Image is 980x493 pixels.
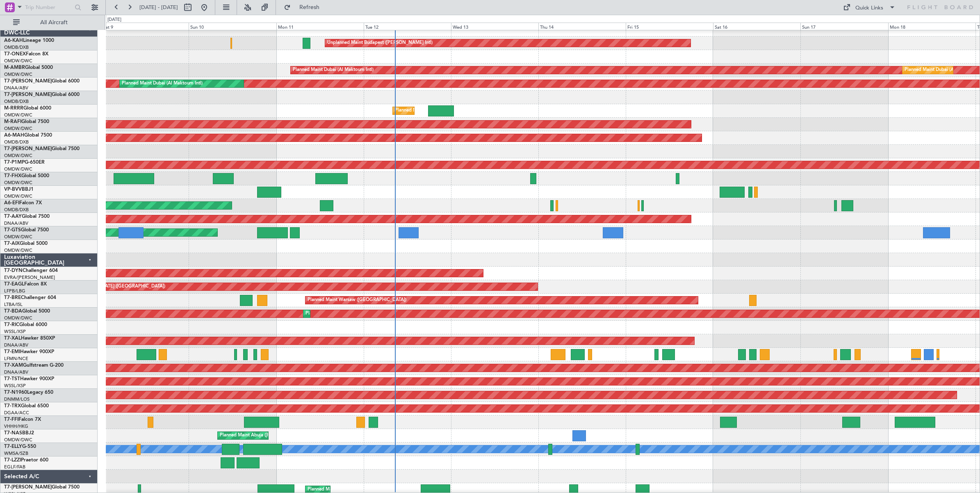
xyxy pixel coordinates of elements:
[4,390,53,395] a: T7-N1960Legacy 650
[4,166,32,172] a: OMDW/DWC
[4,336,21,341] span: T7-XAL
[4,288,25,294] a: LFPB/LBG
[4,234,32,240] a: OMDW/DWC
[839,1,900,14] button: Quick Links
[4,404,49,409] a: T7-TRXGlobal 6500
[626,23,713,30] div: Fri 15
[4,356,28,362] a: LFMN/NCE
[4,349,54,354] a: T7-EMIHawker 900XP
[4,52,48,57] a: T7-ONEXFalcon 8X
[713,23,800,30] div: Sat 16
[4,309,22,314] span: T7-BDA
[4,160,45,165] a: T7-P1MPG-650ER
[4,464,25,470] a: EGLF/FAB
[4,65,25,70] span: M-AMBR
[4,201,19,205] span: A6-EFI
[4,322,47,327] a: T7-RICGlobal 6000
[4,146,80,151] a: T7-[PERSON_NAME]Global 7500
[293,64,374,76] div: Planned Maint Dubai (Al Maktoum Intl)
[4,52,26,57] span: T7-ONEX
[4,309,50,314] a: T7-BDAGlobal 5000
[107,16,121,23] div: [DATE]
[25,1,72,14] input: Trip Number
[4,214,22,219] span: T7-AAY
[4,228,49,233] a: T7-GTSGlobal 7500
[4,444,22,449] span: T7-ELLY
[21,20,87,25] span: All Aircraft
[4,146,52,151] span: T7-[PERSON_NAME]
[276,23,364,30] div: Mon 11
[4,160,25,165] span: T7-P1MP
[4,336,55,341] a: T7-XALHawker 850XP
[4,315,32,321] a: OMDW/DWC
[4,153,32,159] a: OMDW/DWC
[4,410,29,416] a: DGAA/ACC
[101,23,189,30] div: Sat 9
[4,220,28,226] a: DNAA/ABV
[4,322,19,327] span: T7-RIC
[4,187,22,192] span: VP-BVV
[4,363,23,368] span: T7-XAM
[4,431,22,436] span: T7-NAS
[4,98,29,105] a: OMDB/DXB
[4,295,56,300] a: T7-BREChallenger 604
[4,444,36,449] a: T7-ELLYG-550
[4,133,52,138] a: A6-MAHGlobal 7500
[4,207,29,213] a: OMDB/DXB
[327,37,433,49] div: Unplanned Maint Budapest ([PERSON_NAME] Intl)
[305,308,386,320] div: Planned Maint Dubai (Al Maktoum Intl)
[395,105,446,117] div: Planned Maint Southend
[4,201,42,205] a: A6-EFIFalcon 7X
[4,301,23,308] a: LTBA/ISL
[4,485,80,490] a: T7-[PERSON_NAME]Global 7500
[4,417,41,422] a: T7-FFIFalcon 7X
[292,5,327,10] span: Refresh
[4,458,48,463] a: T7-LZZIPraetor 600
[4,119,49,124] a: M-RAFIGlobal 7500
[9,16,89,29] button: All Aircraft
[4,396,30,402] a: DNMM/LOS
[4,282,24,287] span: T7-EAGL
[4,180,32,186] a: OMDW/DWC
[538,23,626,30] div: Thu 14
[4,173,49,178] a: T7-FHXGlobal 5000
[4,133,24,138] span: A6-MAH
[4,377,54,381] a: T7-TSTHawker 900XP
[4,85,28,91] a: DNAA/ABV
[4,79,80,84] a: T7-[PERSON_NAME]Global 6000
[4,363,64,368] a: T7-XAMGulfstream G-200
[4,65,53,70] a: M-AMBRGlobal 5000
[4,241,20,246] span: T7-AIX
[4,106,23,111] span: M-RRRR
[4,38,23,43] span: A6-KAH
[4,349,20,354] span: T7-EMI
[4,383,26,389] a: WSSL/XSP
[4,79,52,84] span: T7-[PERSON_NAME]
[4,268,23,273] span: T7-DYN
[4,187,34,192] a: VP-BVVBBJ1
[4,377,20,381] span: T7-TST
[4,390,27,395] span: T7-N1960
[4,342,28,348] a: DNAA/ABV
[451,23,538,30] div: Wed 13
[4,214,50,219] a: T7-AAYGlobal 7500
[122,78,203,90] div: Planned Maint Dubai (Al Maktoum Intl)
[4,228,21,233] span: T7-GTS
[4,268,58,273] a: T7-DYNChallenger 604
[4,241,48,246] a: T7-AIXGlobal 5000
[4,404,21,409] span: T7-TRX
[220,429,312,442] div: Planned Maint Abuja ([PERSON_NAME] Intl)
[4,173,21,178] span: T7-FHX
[139,4,178,11] span: [DATE] - [DATE]
[4,423,28,429] a: VHHH/HKG
[4,58,32,64] a: OMDW/DWC
[60,281,165,293] div: Planned Maint [US_STATE] ([GEOGRAPHIC_DATA])
[4,38,54,43] a: A6-KAHLineage 1000
[364,23,451,30] div: Tue 12
[4,44,29,50] a: OMDB/DXB
[4,282,47,287] a: T7-EAGLFalcon 8X
[308,294,406,306] div: Planned Maint Warsaw ([GEOGRAPHIC_DATA])
[888,23,975,30] div: Mon 18
[4,126,32,132] a: OMDW/DWC
[189,23,276,30] div: Sun 10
